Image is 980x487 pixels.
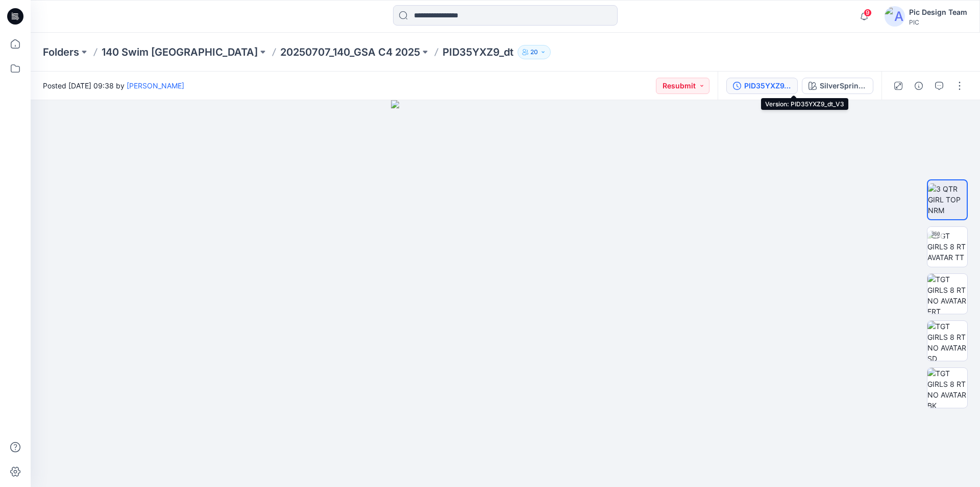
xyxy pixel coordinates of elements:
a: Folders [43,45,79,59]
div: PIC [909,18,967,26]
p: PID35YXZ9_dt [443,45,513,59]
img: 3 QTR GIRL TOP NRM [928,183,967,216]
a: 20250707_140_GSA C4 2025 [280,45,420,59]
p: 20 [530,47,538,58]
span: Posted [DATE] 09:38 by [43,80,184,91]
div: PID35YXZ9_dt_V3 [744,80,791,91]
button: PID35YXZ9_dt_V3 [726,78,798,94]
img: TGT GIRLS 8 RT NO AVATAR FRT [927,274,967,314]
img: TGT GIRLS 8 RT NO AVATAR BK [927,368,967,408]
div: Pic Design Team [909,6,967,18]
img: TGT GIRLS 8 RT NO AVATAR SD [927,321,967,361]
a: [PERSON_NAME] [127,81,184,90]
button: SilverSprings [802,78,873,94]
button: Details [911,78,927,94]
span: 9 [864,9,872,17]
button: 20 [518,45,551,59]
div: SilverSprings [820,80,867,91]
img: eyJhbGciOiJIUzI1NiIsImtpZCI6IjAiLCJzbHQiOiJzZXMiLCJ0eXAiOiJKV1QifQ.eyJkYXRhIjp7InR5cGUiOiJzdG9yYW... [391,100,620,487]
a: 140 Swim [GEOGRAPHIC_DATA] [102,45,258,59]
img: avatar [885,6,905,27]
img: TGT GIRLS 8 RT AVATAR TT [927,230,967,263]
